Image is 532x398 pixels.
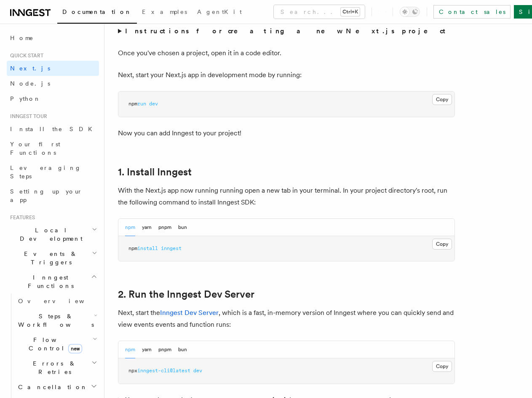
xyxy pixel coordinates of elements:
button: yarn [142,219,152,236]
span: inngest [161,245,182,251]
button: Toggle dark mode [400,7,420,17]
button: bun [178,219,187,236]
a: Leveraging Steps [7,160,99,184]
a: Your first Functions [7,137,99,160]
span: Inngest Functions [7,273,91,290]
span: Flow Control [15,336,93,352]
span: Inngest tour [7,113,47,120]
span: dev [193,368,202,374]
span: npm [128,101,137,107]
span: Errors & Retries [15,359,91,376]
button: Copy [432,94,452,105]
p: Now you can add Inngest to your project! [118,127,455,139]
kbd: Ctrl+K [341,8,360,16]
a: 2. Run the Inngest Dev Server [118,288,254,300]
a: Contact sales [433,5,511,19]
button: pnpm [158,341,171,358]
button: Copy [432,361,452,372]
button: Cancellation [15,379,99,395]
button: npm [125,341,135,358]
button: npm [125,219,135,236]
a: Install the SDK [7,121,99,137]
span: Quick start [7,52,43,59]
button: bun [178,341,187,358]
span: npm [128,245,137,251]
span: Your first Functions [10,141,60,156]
span: Python [10,95,41,102]
span: Local Development [7,226,92,243]
button: pnpm [158,219,171,236]
a: Overview [15,293,99,309]
button: yarn [142,341,152,358]
a: Home [7,30,99,46]
span: Home [10,34,34,42]
span: npx [128,368,137,374]
span: Documentation [62,8,132,15]
button: Flow Controlnew [15,332,99,356]
p: Next, start the , which is a fast, in-memory version of Inngest where you can quickly send and vi... [118,307,455,331]
button: Inngest Functions [7,270,99,293]
span: Leveraging Steps [10,164,81,180]
p: Once you've chosen a project, open it in a code editor. [118,47,455,59]
summary: Instructions for creating a new Next.js project [118,25,455,37]
a: Next.js [7,61,99,76]
span: Cancellation [15,383,88,391]
span: install [137,245,158,251]
a: AgentKit [192,3,247,23]
button: Errors & Retries [15,356,99,379]
button: Events & Triggers [7,246,99,270]
span: Steps & Workflows [15,312,94,329]
span: dev [149,101,158,107]
button: Local Development [7,223,99,246]
span: Features [7,214,35,221]
a: Inngest Dev Server [160,309,219,317]
button: Copy [432,239,452,250]
span: AgentKit [197,8,242,15]
a: Python [7,91,99,106]
span: Overview [18,298,105,304]
span: Install the SDK [10,126,97,132]
span: Events & Triggers [7,250,92,266]
span: Next.js [10,65,50,72]
p: Next, start your Next.js app in development mode by running: [118,69,455,81]
span: new [68,344,82,353]
a: 1. Install Inngest [118,166,192,178]
span: inngest-cli@latest [137,368,190,374]
button: Steps & Workflows [15,309,99,332]
a: Documentation [57,3,137,24]
a: Node.js [7,76,99,91]
span: run [137,101,146,107]
button: Search...Ctrl+K [274,5,365,19]
span: Node.js [10,80,50,87]
span: Setting up your app [10,188,83,203]
p: With the Next.js app now running running open a new tab in your terminal. In your project directo... [118,185,455,208]
span: Examples [142,8,187,15]
strong: Instructions for creating a new Next.js project [125,27,449,35]
a: Setting up your app [7,184,99,207]
a: Examples [137,3,192,23]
